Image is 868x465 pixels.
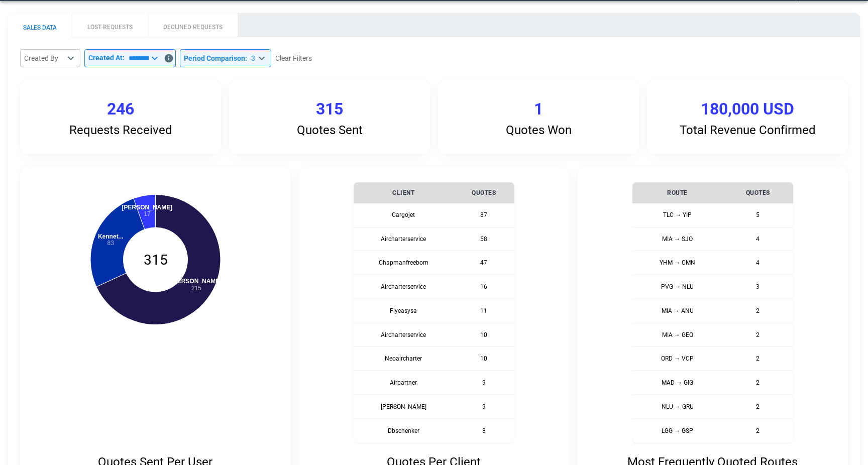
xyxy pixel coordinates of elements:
th: Quotes [454,182,514,203]
tspan: 215 [191,284,201,291]
td: 10 [454,323,514,347]
tspan: Kennet... [98,233,124,240]
td: 16 [454,275,514,299]
td: 2 [723,299,793,323]
p: Total Revenue Confirmed [680,123,816,138]
button: LOST REQUESTS [72,13,148,37]
th: YHM → CMN [632,251,723,275]
div: Created By [24,53,64,63]
table: simple table [632,182,793,443]
th: MIA → SJO [632,227,723,251]
p: Quotes Won [506,123,572,138]
td: 9 [454,395,514,419]
td: 2 [723,419,793,442]
tspan: 17 [144,210,151,217]
p: Created At: [88,54,125,62]
th: Airpartner [354,371,454,395]
p: Quotes Sent [297,123,363,138]
td: 5 [723,203,793,227]
th: Route [632,182,723,203]
td: 58 [454,227,514,251]
p: 180,000 USD [701,99,794,119]
th: Aircharterservice [354,275,454,299]
div: Period Comparison : [184,53,255,63]
text: 315 [143,252,167,268]
td: 2 [723,347,793,371]
p: 315 [316,99,343,119]
td: 3 [723,275,793,299]
button: SALES DATA [8,13,72,37]
th: ORD → VCP [632,347,723,371]
th: MIA → ANU [632,299,723,323]
p: 1 [534,99,543,119]
td: 9 [454,371,514,395]
td: 4 [723,227,793,251]
th: TLC → YIP [632,203,723,227]
th: LGG → GSP [632,419,723,442]
th: MIA → GEO [632,323,723,347]
td: 2 [723,395,793,419]
th: NLU → GRU [632,395,723,419]
td: 4 [723,251,793,275]
td: 2 [723,371,793,395]
th: Dbschenker [354,419,454,442]
td: 11 [454,299,514,323]
th: MAD → GIG [632,371,723,395]
th: Flyeasysa [354,299,454,323]
p: 246 [107,99,134,119]
td: 47 [454,251,514,275]
th: PVG → NLU [632,275,723,299]
tspan: 83 [107,240,114,247]
div: 3 [251,53,255,63]
th: Aircharterservice [354,323,454,347]
button: DECLINED REQUESTS [148,13,238,37]
td: 87 [454,203,514,227]
th: Aircharterservice [354,227,454,251]
td: 8 [454,419,514,442]
svg: Data includes activity through 17/09/2025 (end of day UTC) [164,53,174,63]
th: Quotes [723,182,793,203]
th: Neoaircharter [354,347,454,371]
button: Clear Filters [275,52,312,65]
p: Requests Received [69,123,172,138]
th: [PERSON_NAME] [354,395,454,419]
th: Chapmanfreeborn [354,251,454,275]
td: 10 [454,347,514,371]
tspan: [PERSON_NAME] [122,204,172,211]
th: Cargojet [354,203,454,227]
table: simple table [354,182,514,443]
th: Client [354,182,454,203]
tspan: [PERSON_NAME] [171,278,222,285]
td: 2 [723,323,793,347]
